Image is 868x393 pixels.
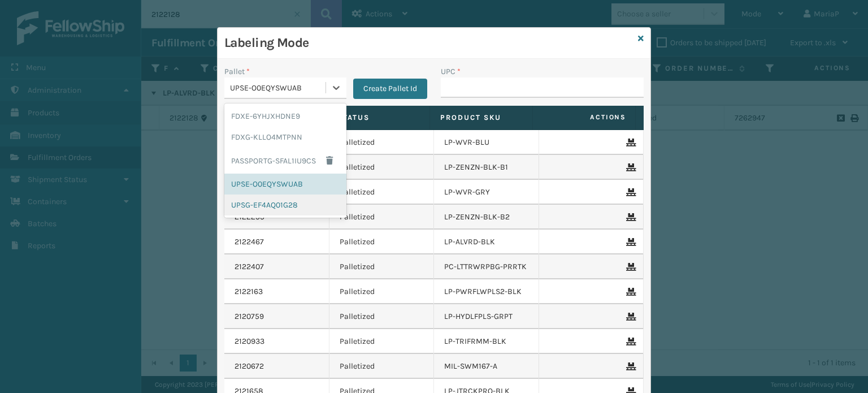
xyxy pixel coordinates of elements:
[626,313,633,321] i: Remove From Pallet
[224,174,346,195] div: UPSE-O0EQYSWUAB
[434,205,539,230] td: LP-ZENZN-BLK-B2
[434,304,539,329] td: LP-HYDLFPLS-GRPT
[434,180,539,205] td: LP-WVR-GRY
[434,354,539,379] td: MIL-SWM167-A
[536,108,633,127] span: Actions
[441,66,461,77] label: UPC
[329,230,435,254] td: Palletized
[230,82,327,94] div: UPSE-O0EQYSWUAB
[235,361,264,372] a: 2120672
[626,188,633,196] i: Remove From Pallet
[626,238,633,246] i: Remove From Pallet
[434,130,539,155] td: LP-WVR-BLU
[626,163,633,171] i: Remove From Pallet
[224,34,633,51] h3: Labeling Mode
[434,254,539,279] td: PC-LTTRWRPBG-PRRTK
[626,338,633,346] i: Remove From Pallet
[329,155,435,180] td: Palletized
[329,354,435,379] td: Palletized
[626,362,633,370] i: Remove From Pallet
[235,336,264,347] a: 2120933
[626,288,633,296] i: Remove From Pallet
[224,66,250,77] label: Pallet
[329,205,435,230] td: Palletized
[235,261,264,273] a: 2122407
[329,130,435,155] td: Palletized
[626,263,633,271] i: Remove From Pallet
[434,279,539,304] td: LP-PWRFLWPLS2-BLK
[337,113,419,123] label: Status
[434,329,539,354] td: LP-TRIFRMM-BLK
[224,148,346,174] div: PASSPORTG-SFAL1IU9CS
[434,155,539,180] td: LP-ZENZN-BLK-B1
[626,139,633,146] i: Remove From Pallet
[224,195,346,215] div: UPSG-EF4AQ01G28
[329,304,435,329] td: Palletized
[626,213,633,221] i: Remove From Pallet
[329,329,435,354] td: Palletized
[329,180,435,205] td: Palletized
[235,286,263,297] a: 2122163
[434,230,539,254] td: LP-ALVRD-BLK
[224,106,346,127] div: FDXE-6YHJXHDNE9
[224,127,346,148] div: FDXG-KLLO4MTPNN
[353,79,427,99] button: Create Pallet Id
[235,311,264,322] a: 2120759
[329,254,435,279] td: Palletized
[440,113,522,123] label: Product SKU
[329,279,435,304] td: Palletized
[235,236,264,248] a: 2122467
